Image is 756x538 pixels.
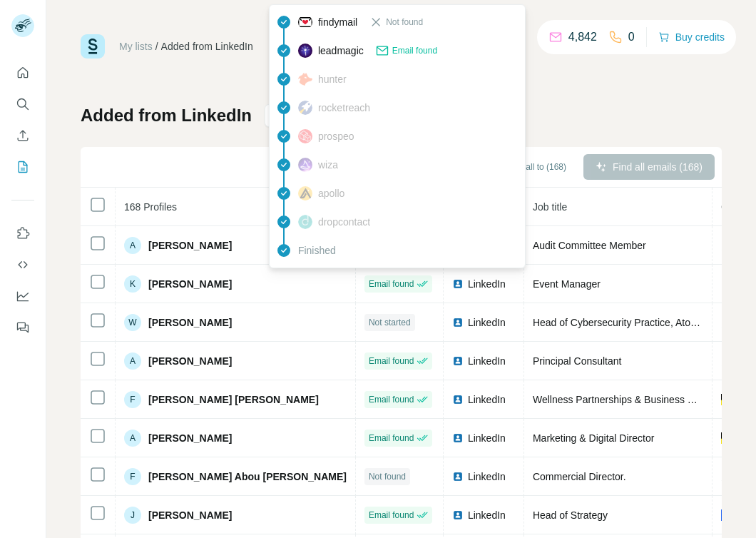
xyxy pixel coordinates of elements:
img: LinkedIn logo [452,509,464,521]
button: Feedback [11,315,34,340]
li: / [155,39,158,54]
img: provider dropcontact logo [298,215,312,229]
span: LinkedIn [468,392,506,407]
span: [PERSON_NAME] [148,431,232,445]
img: LinkedIn logo [452,471,464,482]
button: Use Surfe on LinkedIn [11,220,34,246]
img: company-logo [721,509,732,521]
span: Marketing & Digital Director [533,432,654,444]
p: 4,842 [568,29,597,46]
img: provider wiza logo [298,158,312,172]
span: [PERSON_NAME] [148,315,232,330]
div: F [124,468,141,485]
div: W [124,314,141,331]
img: LinkedIn logo [452,278,464,290]
button: Enrich CSV [11,123,34,148]
span: hunter [318,72,347,86]
button: Search [11,91,34,117]
span: LinkedIn [468,315,506,330]
span: LinkedIn [468,508,506,522]
span: Email found [369,278,414,290]
span: Email found [369,355,414,367]
button: My lists [11,154,34,180]
img: company-logo [721,278,732,290]
div: Added from LinkedIn [161,39,253,54]
div: J [124,507,141,524]
img: LinkedIn logo [452,355,464,367]
span: Commercial Director. [533,471,626,482]
span: Email found [369,393,414,406]
span: Audit Committee Member [533,240,646,251]
span: Email found [369,432,414,445]
span: [PERSON_NAME] [148,277,232,291]
span: [PERSON_NAME] [148,354,232,368]
img: provider leadmagic logo [298,44,312,58]
span: Head of Strategy [533,509,608,521]
div: K [124,275,141,293]
span: Email found [392,44,437,57]
span: Wellness Partnerships & Business Development [533,394,746,405]
span: LinkedIn [468,470,506,484]
div: F [124,391,141,408]
span: Job title [533,201,567,213]
span: apollo [318,186,344,201]
span: LinkedIn [468,277,506,291]
h1: Added from LinkedIn [81,104,252,127]
span: Finished [298,243,336,258]
a: My lists [119,41,153,52]
span: Sync all to (168) [504,161,566,173]
span: Principal Consultant [533,355,622,367]
img: company-logo [721,394,732,405]
div: A [124,430,141,447]
img: LinkedIn logo [452,394,464,405]
span: [PERSON_NAME] [148,508,232,522]
button: Buy credits [658,27,725,47]
button: Quick start [11,60,34,86]
span: LinkedIn [468,354,506,368]
button: Use Surfe API [11,252,34,278]
span: Email found [369,509,414,522]
span: wiza [318,158,338,172]
span: prospeo [318,129,354,143]
span: Not found [369,470,406,483]
img: provider findymail logo [298,15,312,29]
button: Sync all to (168) [494,156,576,178]
span: 168 Profiles [124,201,177,213]
span: findymail [318,15,357,29]
div: A [124,237,141,254]
img: LinkedIn logo [452,432,464,444]
span: Not found [386,16,423,29]
img: provider rocketreach logo [298,101,312,115]
span: rocketreach [318,101,370,115]
span: leadmagic [318,44,364,58]
img: provider prospeo logo [298,129,312,143]
span: [PERSON_NAME] Abou [PERSON_NAME] [148,470,347,484]
img: company-logo [721,432,732,444]
span: Event Manager [533,278,601,290]
span: dropcontact [318,215,370,229]
img: provider hunter logo [298,73,312,86]
span: [PERSON_NAME] [148,238,232,253]
div: A [124,352,141,370]
span: Not started [369,316,411,329]
img: LinkedIn logo [452,317,464,328]
span: [PERSON_NAME] [PERSON_NAME] [148,392,319,407]
span: LinkedIn [468,431,506,445]
p: 0 [628,29,635,46]
img: Surfe Logo [81,34,105,59]
button: Dashboard [11,283,34,309]
img: provider apollo logo [298,186,312,201]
